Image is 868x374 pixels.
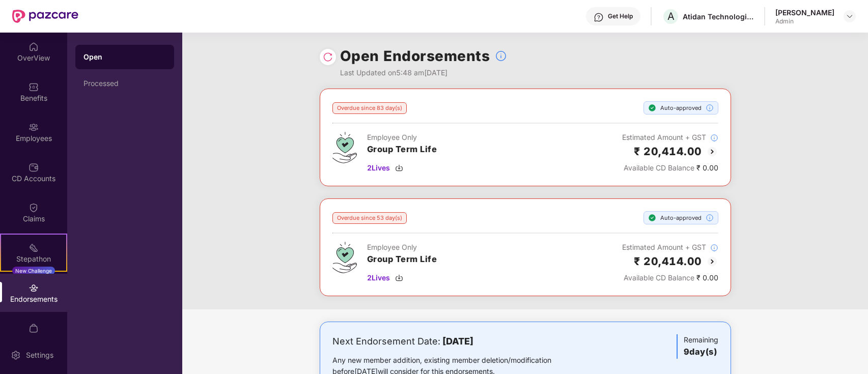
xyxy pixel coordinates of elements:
b: [DATE] [442,336,473,347]
span: 2 Lives [367,272,390,283]
h3: 9 day(s) [684,346,718,359]
div: Auto-approved [643,211,718,224]
div: [PERSON_NAME] [775,8,834,17]
img: svg+xml;base64,PHN2ZyBpZD0iRG93bmxvYWQtMzJ4MzIiIHhtbG5zPSJodHRwOi8vd3d3LnczLm9yZy8yMDAwL3N2ZyIgd2... [395,164,403,172]
div: Settings [23,350,57,360]
img: svg+xml;base64,PHN2ZyBpZD0iRG93bmxvYWQtMzJ4MzIiIHhtbG5zPSJodHRwOi8vd3d3LnczLm9yZy8yMDAwL3N2ZyIgd2... [395,274,403,282]
h3: Group Term Life [367,143,437,156]
img: svg+xml;base64,PHN2ZyBpZD0iTXlfT3JkZXJzIiBkYXRhLW5hbWU9Ik15IE9yZGVycyIgeG1sbnM9Imh0dHA6Ly93d3cudz... [29,323,39,333]
img: svg+xml;base64,PHN2ZyBpZD0iSG9tZSIgeG1sbnM9Imh0dHA6Ly93d3cudzMub3JnLzIwMDAvc3ZnIiB3aWR0aD0iMjAiIG... [29,42,39,52]
img: svg+xml;base64,PHN2ZyBpZD0iSW5mb18tXzMyeDMyIiBkYXRhLW5hbWU9IkluZm8gLSAzMngzMiIgeG1sbnM9Imh0dHA6Ly... [710,134,718,142]
h1: Open Endorsements [340,45,490,67]
img: svg+xml;base64,PHN2ZyBpZD0iRW1wbG95ZWVzIiB4bWxucz0iaHR0cDovL3d3dy53My5vcmcvMjAwMC9zdmciIHdpZHRoPS... [29,122,39,132]
img: svg+xml;base64,PHN2ZyBpZD0iRHJvcGRvd24tMzJ4MzIiIHhtbG5zPSJodHRwOi8vd3d3LnczLm9yZy8yMDAwL3N2ZyIgd2... [846,12,854,20]
div: Employee Only [367,242,437,253]
span: Available CD Balance [624,273,694,282]
img: New Pazcare Logo [12,10,78,23]
div: Get Help [608,12,633,20]
div: Processed [83,79,166,88]
div: Stepathon [1,254,66,264]
div: Auto-approved [643,101,718,114]
span: 2 Lives [367,162,390,174]
img: svg+xml;base64,PHN2ZyB4bWxucz0iaHR0cDovL3d3dy53My5vcmcvMjAwMC9zdmciIHdpZHRoPSI0Ny43MTQiIGhlaWdodD... [332,132,357,163]
img: svg+xml;base64,PHN2ZyB4bWxucz0iaHR0cDovL3d3dy53My5vcmcvMjAwMC9zdmciIHdpZHRoPSIyMSIgaGVpZ2h0PSIyMC... [29,243,39,253]
div: Next Endorsement Date: [332,334,583,349]
div: Open [83,52,166,62]
img: svg+xml;base64,PHN2ZyBpZD0iSW5mb18tXzMyeDMyIiBkYXRhLW5hbWU9IkluZm8gLSAzMngzMiIgeG1sbnM9Imh0dHA6Ly... [706,214,714,222]
div: ₹ 0.00 [622,162,718,174]
div: Atidan Technologies Pvt Ltd [683,12,754,21]
span: Available CD Balance [624,163,694,172]
img: svg+xml;base64,PHN2ZyBpZD0iQ2xhaW0iIHhtbG5zPSJodHRwOi8vd3d3LnczLm9yZy8yMDAwL3N2ZyIgd2lkdGg9IjIwIi... [29,203,39,213]
img: svg+xml;base64,PHN2ZyBpZD0iQmFjay0yMHgyMCIgeG1sbnM9Imh0dHA6Ly93d3cudzMub3JnLzIwMDAvc3ZnIiB3aWR0aD... [706,255,718,268]
img: svg+xml;base64,PHN2ZyBpZD0iRW5kb3JzZW1lbnRzIiB4bWxucz0iaHR0cDovL3d3dy53My5vcmcvMjAwMC9zdmciIHdpZH... [29,283,39,293]
img: svg+xml;base64,PHN2ZyBpZD0iU2V0dGluZy0yMHgyMCIgeG1sbnM9Imh0dHA6Ly93d3cudzMub3JnLzIwMDAvc3ZnIiB3aW... [11,350,21,360]
img: svg+xml;base64,PHN2ZyBpZD0iQ0RfQWNjb3VudHMiIGRhdGEtbmFtZT0iQ0QgQWNjb3VudHMiIHhtbG5zPSJodHRwOi8vd3... [29,162,39,172]
div: Admin [775,17,834,25]
img: svg+xml;base64,PHN2ZyBpZD0iSW5mb18tXzMyeDMyIiBkYXRhLW5hbWU9IkluZm8gLSAzMngzMiIgeG1sbnM9Imh0dHA6Ly... [495,50,507,62]
img: svg+xml;base64,PHN2ZyB4bWxucz0iaHR0cDovL3d3dy53My5vcmcvMjAwMC9zdmciIHdpZHRoPSI0Ny43MTQiIGhlaWdodD... [332,242,357,273]
img: svg+xml;base64,PHN2ZyBpZD0iSW5mb18tXzMyeDMyIiBkYXRhLW5hbWU9IkluZm8gLSAzMngzMiIgeG1sbnM9Imh0dHA6Ly... [706,104,714,112]
span: A [667,10,675,22]
img: svg+xml;base64,PHN2ZyBpZD0iQmFjay0yMHgyMCIgeG1sbnM9Imh0dHA6Ly93d3cudzMub3JnLzIwMDAvc3ZnIiB3aWR0aD... [706,146,718,158]
div: Remaining [677,334,718,359]
img: svg+xml;base64,PHN2ZyBpZD0iSGVscC0zMngzMiIgeG1sbnM9Imh0dHA6Ly93d3cudzMub3JnLzIwMDAvc3ZnIiB3aWR0aD... [594,12,604,22]
img: svg+xml;base64,PHN2ZyBpZD0iU3RlcC1Eb25lLTE2eDE2IiB4bWxucz0iaHR0cDovL3d3dy53My5vcmcvMjAwMC9zdmciIH... [648,104,656,112]
div: Estimated Amount + GST [622,242,718,253]
img: svg+xml;base64,PHN2ZyBpZD0iUmVsb2FkLTMyeDMyIiB4bWxucz0iaHR0cDovL3d3dy53My5vcmcvMjAwMC9zdmciIHdpZH... [323,52,333,62]
div: Last Updated on 5:48 am[DATE] [340,67,508,78]
img: svg+xml;base64,PHN2ZyBpZD0iQmVuZWZpdHMiIHhtbG5zPSJodHRwOi8vd3d3LnczLm9yZy8yMDAwL3N2ZyIgd2lkdGg9Ij... [29,82,39,92]
div: Overdue since 53 day(s) [332,212,407,224]
img: svg+xml;base64,PHN2ZyBpZD0iSW5mb18tXzMyeDMyIiBkYXRhLW5hbWU9IkluZm8gLSAzMngzMiIgeG1sbnM9Imh0dHA6Ly... [710,244,718,252]
h3: Group Term Life [367,253,437,266]
div: Overdue since 83 day(s) [332,102,407,114]
h2: ₹ 20,414.00 [634,253,702,270]
div: Employee Only [367,132,437,143]
div: ₹ 0.00 [622,272,718,283]
img: svg+xml;base64,PHN2ZyBpZD0iU3RlcC1Eb25lLTE2eDE2IiB4bWxucz0iaHR0cDovL3d3dy53My5vcmcvMjAwMC9zdmciIH... [648,214,656,222]
div: New Challenge [12,267,55,275]
div: Estimated Amount + GST [622,132,718,143]
h2: ₹ 20,414.00 [634,143,702,160]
